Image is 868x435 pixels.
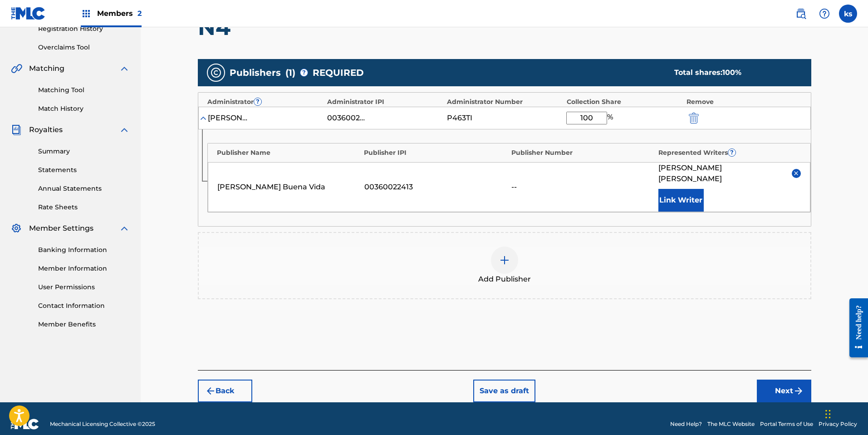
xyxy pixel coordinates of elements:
img: expand-cell-toggle [199,114,208,123]
a: Privacy Policy [819,420,857,428]
a: Summary [38,147,130,156]
span: 100 % [722,68,741,77]
a: Member Information [38,264,130,273]
div: Remove [687,97,802,107]
a: Rate Sheets [38,203,130,212]
div: Represented Writers [658,148,801,158]
a: The MLC Website [707,420,755,428]
img: MLC Logo [11,7,46,20]
span: REQUIRED [313,66,364,79]
img: expand [119,63,130,74]
span: 2 [137,9,142,18]
img: f7272a7cc735f4ea7f67.svg [793,386,804,396]
h1: N4 [198,14,811,41]
span: Matching [29,63,64,74]
span: Royalties [29,124,63,135]
img: Matching [11,63,22,74]
span: % [607,112,615,124]
div: Administrator [207,97,323,107]
img: Royalties [11,124,22,135]
div: Publisher Name [217,148,360,158]
img: help [819,8,830,19]
img: 12a2ab48e56ec057fbd8.svg [689,113,699,124]
img: remove-from-list-button [793,170,799,177]
a: Need Help? [670,420,702,428]
a: Banking Information [38,245,130,255]
a: Statements [38,165,130,175]
span: ? [300,69,308,76]
span: Add Publisher [478,274,531,285]
a: Registration History [38,24,130,34]
div: Publisher IPI [364,148,507,158]
a: Annual Statements [38,184,130,193]
span: [PERSON_NAME] [PERSON_NAME] [658,163,785,184]
img: search [795,8,806,19]
a: Match History [38,104,130,114]
a: Overclaims Tool [38,43,130,52]
div: Collection Share [567,97,682,107]
img: 7ee5dd4eb1f8a8e3ef2f.svg [205,386,216,396]
img: expand [119,223,130,234]
iframe: Resource Center [843,295,868,361]
div: 00360022413 [364,182,507,193]
div: Widget de chat [823,391,868,435]
img: logo [11,419,39,430]
div: Administrator IPI [327,97,442,107]
iframe: Chat Widget [823,391,868,435]
span: ( 1 ) [285,66,295,79]
div: Help [815,5,834,23]
span: Publishers [230,66,281,79]
span: Mechanical Licensing Collective © 2025 [50,420,155,428]
span: Member Settings [29,223,93,234]
a: Contact Information [38,301,130,311]
button: Back [198,380,252,402]
span: ? [254,98,261,105]
a: Member Benefits [38,320,130,329]
button: Next [757,380,811,402]
button: Link Writer [658,189,704,212]
div: Arrastrar [825,400,831,428]
a: Public Search [792,5,810,23]
a: Portal Terms of Use [760,420,813,428]
a: Matching Tool [38,85,130,95]
img: Member Settings [11,223,22,234]
span: ? [728,149,736,156]
img: add [499,255,510,266]
img: expand [119,124,130,135]
div: Publisher Number [511,148,654,158]
div: Administrator Number [447,97,562,107]
img: Top Rightsholders [81,8,92,19]
div: [PERSON_NAME] Buena Vida [217,182,360,193]
div: -- [511,182,654,193]
div: User Menu [839,5,857,23]
span: Members [97,8,142,19]
a: User Permissions [38,282,130,292]
div: Total shares: [674,67,793,78]
img: publishers [211,67,221,78]
button: Save as draft [473,380,535,402]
